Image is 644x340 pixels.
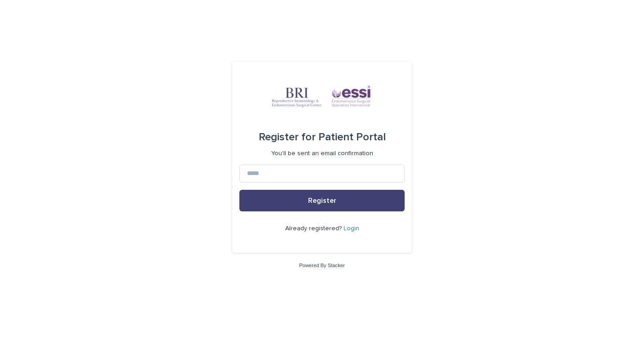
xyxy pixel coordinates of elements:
span: Register [308,197,336,204]
span: Already registered? [285,225,344,232]
div: Patient Portal [259,125,386,150]
span: Register for [259,132,316,143]
a: Powered By Stacker [299,263,344,268]
a: Login [344,225,359,232]
img: sTqveMuKQLi8Rtyb97AT [268,83,376,110]
p: You'll be sent an email confirmation [271,150,373,157]
button: Register [239,190,405,211]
